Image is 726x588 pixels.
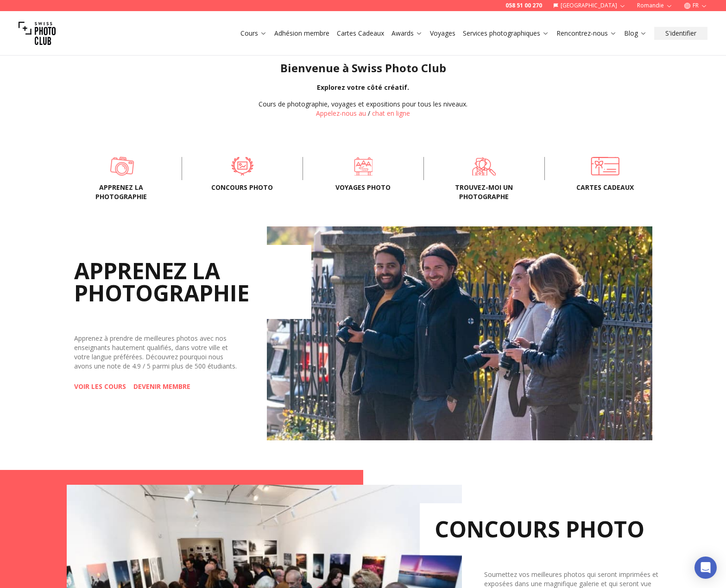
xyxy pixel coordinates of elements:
div: Open Intercom Messenger [694,557,717,579]
a: Services photographiques [463,29,549,38]
div: / [259,100,467,118]
a: Appelez-nous au [316,109,366,118]
span: Apprenez à prendre de meilleures photos avec nos enseignants hautement qualifiés, dans votre vill... [74,334,237,370]
a: Trouvez-moi un photographe [439,157,530,175]
div: Cours de photographie, voyages et expositions pour tous les niveaux. [259,100,467,109]
button: Adhésion membre [271,27,333,40]
a: VOIR LES COURS [74,382,126,391]
span: Apprenez la photographie [76,183,167,201]
span: Trouvez-moi un photographe [439,183,530,201]
a: Voyages photo [318,157,409,175]
a: Cartes cadeaux [560,157,650,175]
a: Cartes Cadeaux [337,29,384,38]
a: 058 51 00 270 [505,2,542,9]
button: S'identifier [654,27,707,40]
a: Cours [240,29,267,38]
img: Swiss photo club [19,15,56,52]
a: Apprenez la photographie [76,157,167,175]
button: Cartes Cadeaux [333,27,388,40]
a: DEVENIR MEMBRE [133,382,190,391]
span: Cartes cadeaux [560,183,650,192]
a: Rencontrez-nous [556,29,617,38]
span: Voyages photo [318,183,409,192]
div: Explorez votre côté créatif. [7,83,719,92]
a: Concours Photo [197,157,288,175]
h2: CONCOURS PHOTO [420,503,659,555]
a: Blog [624,29,647,38]
h1: Bienvenue à Swiss Photo Club [7,61,719,75]
button: Awards [388,27,426,40]
a: Awards [391,29,423,38]
a: Adhésion membre [274,29,329,38]
button: Blog [620,27,650,40]
span: Concours Photo [197,183,288,192]
button: Services photographiques [459,27,553,40]
a: Voyages [430,29,455,38]
button: Voyages [426,27,459,40]
button: Cours [237,27,271,40]
h2: APPRENEZ LA PHOTOGRAPHIE [74,245,311,319]
button: chat en ligne [372,109,410,118]
img: Learn Photography [267,226,652,440]
button: Rencontrez-nous [553,27,620,40]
